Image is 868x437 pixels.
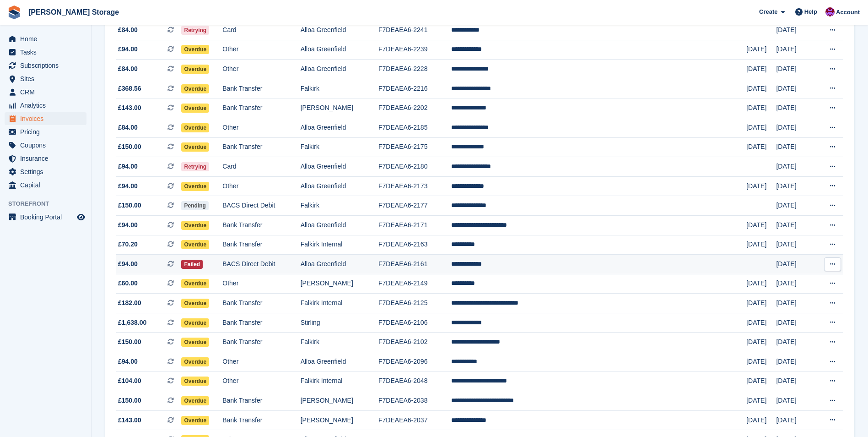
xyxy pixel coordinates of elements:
[181,104,209,113] span: Overdue
[746,410,776,430] td: [DATE]
[776,98,815,118] td: [DATE]
[301,313,378,333] td: Stirling
[5,46,86,59] a: menu
[118,318,146,328] span: £1,638.00
[25,5,123,20] a: [PERSON_NAME] Storage
[301,20,378,40] td: Alloa Greenfield
[746,215,776,235] td: [DATE]
[759,7,777,16] span: Create
[746,176,776,196] td: [DATE]
[181,396,209,405] span: Overdue
[5,139,86,152] a: menu
[20,126,75,138] span: Pricing
[378,352,451,372] td: F7DEAEA6-2096
[222,313,300,333] td: Bank Transfer
[301,215,378,235] td: Alloa Greenfield
[378,157,451,177] td: F7DEAEA6-2180
[746,313,776,333] td: [DATE]
[20,99,75,112] span: Analytics
[804,7,817,16] span: Help
[378,294,451,313] td: F7DEAEA6-2125
[746,79,776,98] td: [DATE]
[181,123,209,132] span: Overdue
[20,179,75,191] span: Capital
[378,137,451,157] td: F7DEAEA6-2175
[301,79,378,98] td: Falkirk
[301,176,378,196] td: Alloa Greenfield
[378,79,451,98] td: F7DEAEA6-2216
[222,157,300,177] td: Card
[746,98,776,118] td: [DATE]
[378,176,451,196] td: F7DEAEA6-2173
[301,235,378,255] td: Falkirk Internal
[378,196,451,216] td: F7DEAEA6-2177
[181,201,208,210] span: Pending
[5,179,86,191] a: menu
[776,215,815,235] td: [DATE]
[836,8,860,17] span: Account
[776,391,815,411] td: [DATE]
[301,371,378,391] td: Falkirk Internal
[746,40,776,60] td: [DATE]
[118,123,138,132] span: £84.00
[746,235,776,255] td: [DATE]
[181,338,209,347] span: Overdue
[222,137,300,157] td: Bank Transfer
[222,255,300,274] td: BACS Direct Debit
[20,72,75,85] span: Sites
[825,7,835,16] img: Audra Whitelaw
[378,118,451,137] td: F7DEAEA6-2185
[776,137,815,157] td: [DATE]
[118,84,141,93] span: £368.56
[20,46,75,59] span: Tasks
[181,279,209,288] span: Overdue
[301,333,378,352] td: Falkirk
[7,5,21,19] img: stora-icon-8386f47178a22dfd0bd8f6a31ec36ba5ce8667c1dd55bd0f319d3a0aa187defe.svg
[20,152,75,165] span: Insurance
[776,40,815,60] td: [DATE]
[746,137,776,157] td: [DATE]
[118,103,141,113] span: £143.00
[5,99,86,112] a: menu
[222,391,300,411] td: Bank Transfer
[378,40,451,60] td: F7DEAEA6-2239
[378,333,451,352] td: F7DEAEA6-2102
[20,59,75,72] span: Subscriptions
[746,60,776,79] td: [DATE]
[222,274,300,294] td: Other
[181,377,209,386] span: Overdue
[776,60,815,79] td: [DATE]
[181,318,209,328] span: Overdue
[746,371,776,391] td: [DATE]
[746,352,776,372] td: [DATE]
[222,352,300,372] td: Other
[301,294,378,313] td: Falkirk Internal
[776,410,815,430] td: [DATE]
[5,152,86,165] a: menu
[118,162,138,171] span: £94.00
[301,40,378,60] td: Alloa Greenfield
[118,279,138,288] span: £60.00
[222,20,300,40] td: Card
[20,86,75,98] span: CRM
[301,274,378,294] td: [PERSON_NAME]
[20,112,75,125] span: Invoices
[20,139,75,152] span: Coupons
[301,60,378,79] td: Alloa Greenfield
[378,313,451,333] td: F7DEAEA6-2106
[776,79,815,98] td: [DATE]
[222,410,300,430] td: Bank Transfer
[118,64,138,74] span: £84.00
[776,333,815,352] td: [DATE]
[776,196,815,216] td: [DATE]
[5,165,86,178] a: menu
[181,416,209,425] span: Overdue
[378,235,451,255] td: F7DEAEA6-2163
[5,33,86,45] a: menu
[776,235,815,255] td: [DATE]
[776,118,815,137] td: [DATE]
[181,65,209,74] span: Overdue
[378,371,451,391] td: F7DEAEA6-2048
[118,357,138,366] span: £94.00
[301,410,378,430] td: [PERSON_NAME]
